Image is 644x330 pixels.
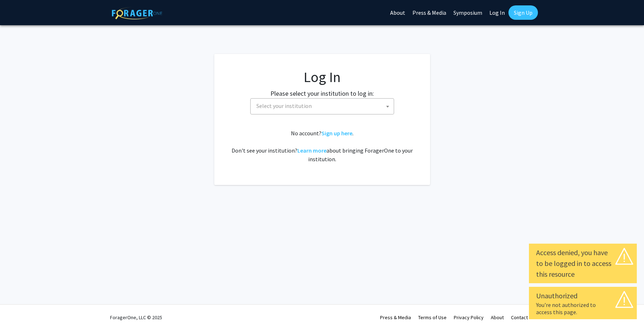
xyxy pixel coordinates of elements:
div: No account? . Don't see your institution? about bringing ForagerOne to your institution. [229,129,416,163]
span: Select your institution [250,98,394,114]
span: Select your institution [254,99,394,113]
a: Terms of Use [418,314,447,321]
a: Press & Media [380,314,411,321]
a: Privacy Policy [454,314,484,321]
a: Learn more about bringing ForagerOne to your institution [297,147,326,154]
span: Select your institution [256,102,312,109]
img: ForagerOne Logo [112,7,162,19]
a: Contact Us [511,314,534,321]
a: Sign Up [508,5,538,20]
div: You're not authorized to access this page. [536,301,630,316]
a: Sign up here [321,130,352,137]
h1: Log In [229,68,416,86]
div: Access denied, you have to be logged in to access this resource [536,247,630,280]
div: ForagerOne, LLC © 2025 [110,305,162,330]
a: About [491,314,504,321]
label: Please select your institution to log in: [270,89,374,98]
div: Unauthorized [536,290,630,301]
